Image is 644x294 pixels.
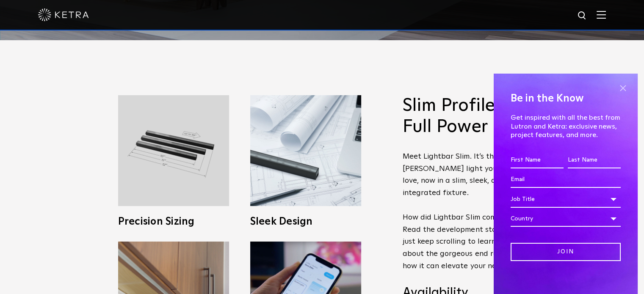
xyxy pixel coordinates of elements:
img: L30_Custom_Length_Black-2 [118,95,229,206]
input: Join [511,243,621,261]
h4: Be in the Know [511,91,621,107]
img: search icon [577,11,588,21]
p: Get inspired with all the best from Lutron and Ketra: exclusive news, project features, and more. [511,113,621,139]
h3: Precision Sizing [118,217,229,227]
h2: Slim Profile, Full Power [403,95,534,138]
div: Job Title [511,191,621,207]
input: Email [511,172,621,188]
h3: Sleek Design [250,217,361,227]
img: Hamburger%20Nav.svg [597,11,606,19]
div: Country [511,211,621,227]
img: ketra-logo-2019-white [38,8,89,21]
input: First Name [511,152,564,168]
p: Meet Lightbar Slim. It’s the stunning [PERSON_NAME] light you know and love, now in a slim, sleek... [403,151,534,272]
img: L30_SlimProfile [250,95,361,206]
input: Last Name [568,152,621,168]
